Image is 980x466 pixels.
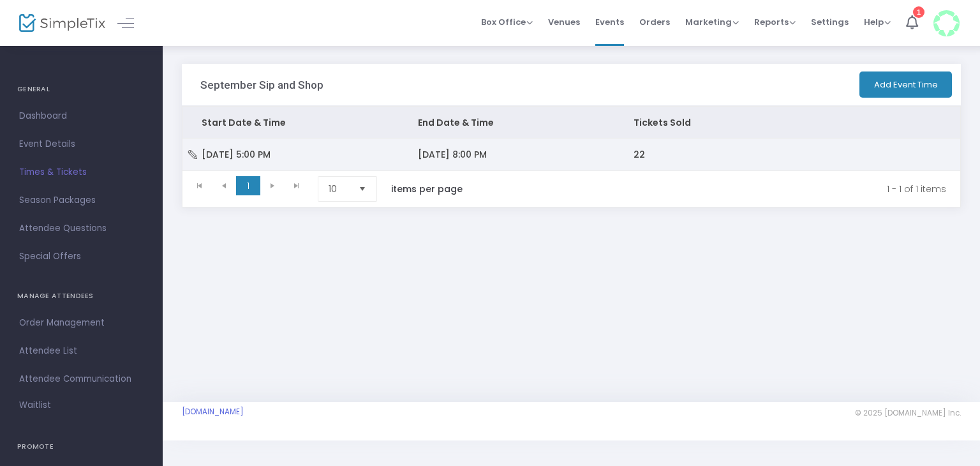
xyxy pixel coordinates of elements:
th: Start Date & Time [182,107,399,139]
a: [DOMAIN_NAME] [182,407,244,417]
span: 22 [634,148,645,161]
span: Reports [754,16,796,28]
label: items per page [391,183,463,195]
span: Attendee List [19,343,144,359]
span: Page 1 [236,176,260,195]
span: Attendee Communication [19,371,144,387]
div: Data table [182,107,960,170]
span: © 2025 [DOMAIN_NAME] Inc. [855,408,961,418]
span: Order Management [19,315,144,331]
span: Special Offers [19,248,144,265]
th: End Date & Time [399,107,615,139]
span: Waitlist [19,399,51,412]
span: Box Office [481,16,533,28]
h4: PROMOTE [17,434,145,460]
div: 1 [913,6,924,18]
h4: GENERAL [17,77,145,102]
kendo-pager-info: 1 - 1 of 1 items [489,176,946,202]
span: [DATE] 5:00 PM [202,148,271,161]
span: Times & Tickets [19,164,144,181]
span: 10 [329,183,348,195]
th: Tickets Sold [614,107,787,139]
span: Event Details [19,136,144,153]
span: Season Packages [19,192,144,209]
span: Venues [548,6,580,38]
h3: September Sip and Shop [200,79,323,91]
span: [DATE] 8:00 PM [418,148,487,161]
span: Orders [639,6,670,38]
span: Settings [811,6,849,38]
span: Help [864,16,891,28]
span: Events [595,6,624,38]
h4: MANAGE ATTENDEES [17,283,145,309]
span: Attendee Questions [19,220,144,237]
button: Select [353,177,371,201]
span: Marketing [685,16,739,28]
button: Add Event Time [859,71,952,98]
span: Dashboard [19,108,144,124]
